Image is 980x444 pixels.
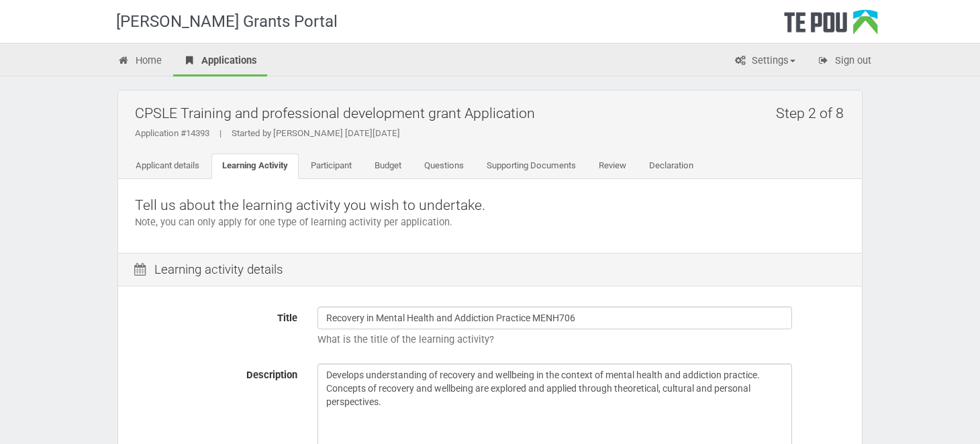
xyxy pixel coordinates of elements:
p: What is the title of the learning activity? [317,333,845,347]
h2: CPSLE Training and professional development grant Application [135,97,852,129]
span: | [209,128,232,138]
span: Title [277,312,297,324]
div: Application #14393 Started by [PERSON_NAME] [DATE][DATE] [135,127,852,140]
a: Sign out [807,47,881,76]
a: Learning Activity [211,154,299,179]
a: Applications [173,47,267,76]
span: Description [246,369,297,381]
a: Supporting Documents [476,154,587,179]
a: Declaration [638,154,704,179]
a: Applicant details [125,154,210,179]
h2: Step 2 of 8 [776,97,852,129]
a: Settings [724,47,805,76]
div: Te Pou Logo [784,9,878,43]
div: Learning activity details [118,253,862,287]
a: Participant [300,154,362,179]
a: Questions [413,154,475,179]
p: Note, you can only apply for one type of learning activity per application. [135,215,845,229]
a: Home [107,47,172,76]
a: Budget [364,154,412,179]
p: Tell us about the learning activity you wish to undertake. [135,196,845,215]
a: Review [588,154,637,179]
